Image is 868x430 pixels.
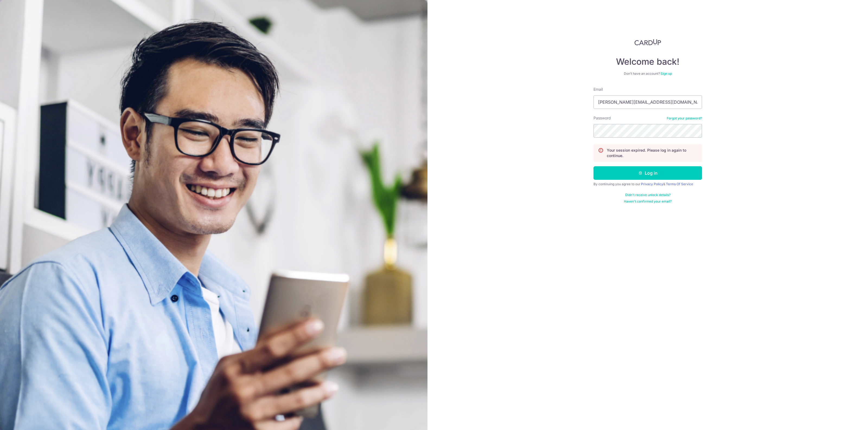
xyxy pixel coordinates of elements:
a: Forgot your password? [667,116,702,120]
a: Privacy Policy [641,182,663,186]
button: Log in [593,166,702,180]
div: By continuing you agree to our & [593,182,702,186]
h4: Welcome back! [593,56,702,67]
input: Enter your Email [593,95,702,109]
a: Terms Of Service [666,182,693,186]
a: Sign up [660,71,672,76]
a: Haven't confirmed your email? [624,199,672,204]
img: CardUp Logo [634,39,661,45]
label: Password [593,115,611,121]
a: Didn't receive unlock details? [625,193,671,197]
p: Your session expired. Please log in again to continue. [607,148,697,158]
label: Email [593,87,603,92]
div: Don’t have an account? [593,71,702,76]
